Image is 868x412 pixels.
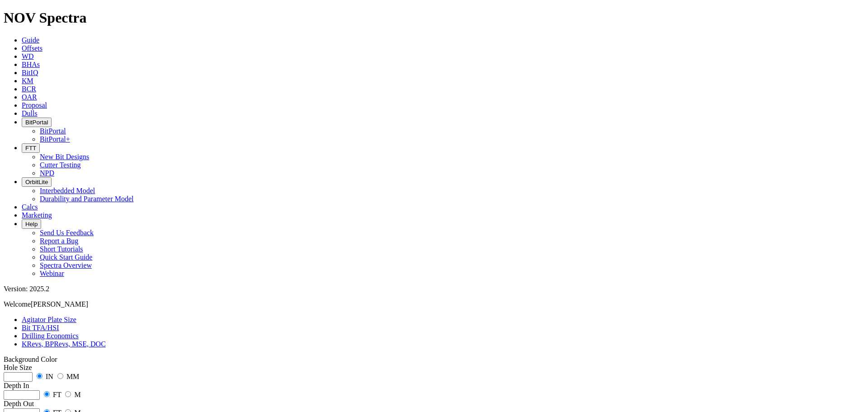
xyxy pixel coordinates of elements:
span: Help [25,221,38,227]
a: NPD [40,169,54,177]
button: FTT [22,143,40,153]
button: Help [22,219,41,229]
span: OrbitLite [25,179,48,185]
button: OrbitLite [22,177,52,187]
a: BHAs [22,61,40,68]
button: BitPortal [22,118,52,127]
a: Report a Bug [40,237,78,245]
label: IN [46,373,53,380]
a: KM [22,77,33,85]
a: New Bit Designs [40,153,89,161]
a: Interbedded Model [40,187,95,194]
a: Durability and Parameter Model [40,195,134,203]
a: Cutter Testing [40,161,81,169]
a: Guide [22,36,39,44]
span: BitPortal [25,119,48,126]
a: Marketing [22,211,52,219]
a: Send Us Feedback [40,229,94,237]
a: Bit TFA/HSI [22,324,59,331]
label: M [74,391,80,398]
p: Welcome [4,300,864,308]
a: KRevs, BPRevs, MSE, DOC [22,340,106,348]
span: [PERSON_NAME] [31,300,88,308]
label: Depth Out [4,400,34,407]
div: Version: 2025.2 [4,285,864,293]
span: FTT [25,145,36,152]
a: BitIQ [22,69,38,76]
a: Short Tutorials [40,245,83,253]
a: Spectra Overview [40,261,92,269]
a: Webinar [40,270,64,277]
label: MM [66,373,79,380]
a: OAR [22,93,37,101]
a: Proposal [22,101,47,109]
a: Toggle Light/Dark Background Color [4,355,57,363]
a: BCR [22,85,36,93]
a: BitPortal+ [40,135,70,143]
a: BitPortal [40,127,66,135]
label: FT [53,391,61,398]
a: Quick Start Guide [40,253,92,261]
a: WD [22,52,34,60]
h1: NOV Spectra [4,9,864,26]
a: Calcs [22,203,38,211]
a: Offsets [22,44,42,52]
label: Depth In [4,382,29,389]
a: Agitator Plate Size [22,316,76,323]
a: Drilling Economics [22,332,79,340]
a: Dulls [22,109,38,117]
label: Hole Size [4,364,32,371]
